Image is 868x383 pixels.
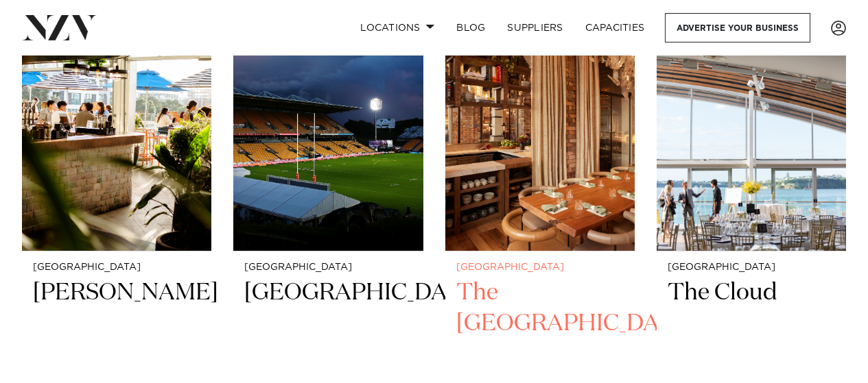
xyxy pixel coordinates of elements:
[349,13,445,42] a: Locations
[456,262,624,273] small: [GEOGRAPHIC_DATA]
[456,277,624,370] h2: The [GEOGRAPHIC_DATA]
[244,262,412,273] small: [GEOGRAPHIC_DATA]
[22,15,97,40] img: nzv-logo.png
[496,13,574,42] a: SUPPLIERS
[244,277,412,370] h2: [GEOGRAPHIC_DATA]
[665,13,810,42] a: Advertise your business
[33,277,200,370] h2: [PERSON_NAME]
[33,262,200,273] small: [GEOGRAPHIC_DATA]
[574,13,656,42] a: Capacities
[668,277,835,370] h2: The Cloud
[445,13,496,42] a: BLOG
[668,262,835,273] small: [GEOGRAPHIC_DATA]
